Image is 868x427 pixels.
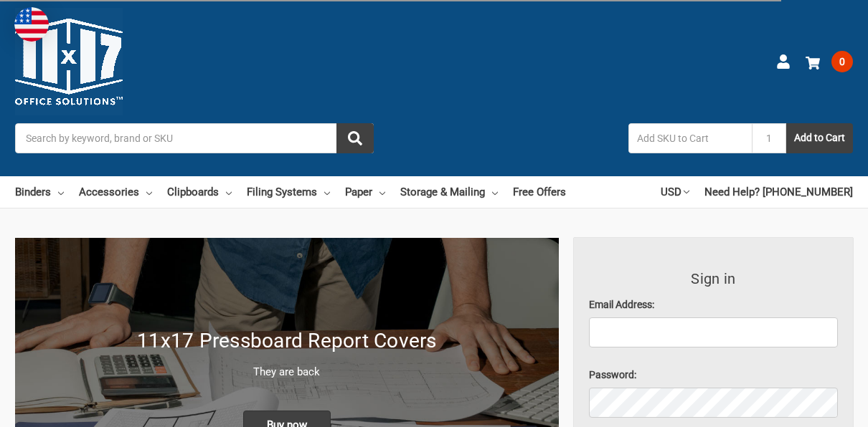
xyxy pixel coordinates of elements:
a: Storage & Mailing [400,176,498,208]
img: duty and tax information for United States [14,7,49,42]
a: 0 [806,43,853,80]
img: 11x17.com [15,8,123,115]
a: Clipboards [167,176,232,208]
label: Email Address: [589,297,838,312]
input: Search by keyword, brand or SKU [15,123,374,153]
input: Add SKU to Cart [628,123,752,153]
a: USD [661,176,689,208]
a: Paper [345,176,385,208]
a: Accessories [79,176,152,208]
a: Free Offers [513,176,566,208]
a: Need Help? [PHONE_NUMBER] [704,176,853,208]
h1: 11x17 Pressboard Report Covers [30,326,544,356]
span: 0 [831,51,853,72]
button: Add to Cart [786,123,853,153]
label: Password: [589,368,838,383]
a: Binders [15,176,64,208]
iframe: Google Customer Reviews [750,388,868,427]
a: Filing Systems [247,176,330,208]
p: They are back [30,364,544,380]
h3: Sign in [589,268,838,289]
